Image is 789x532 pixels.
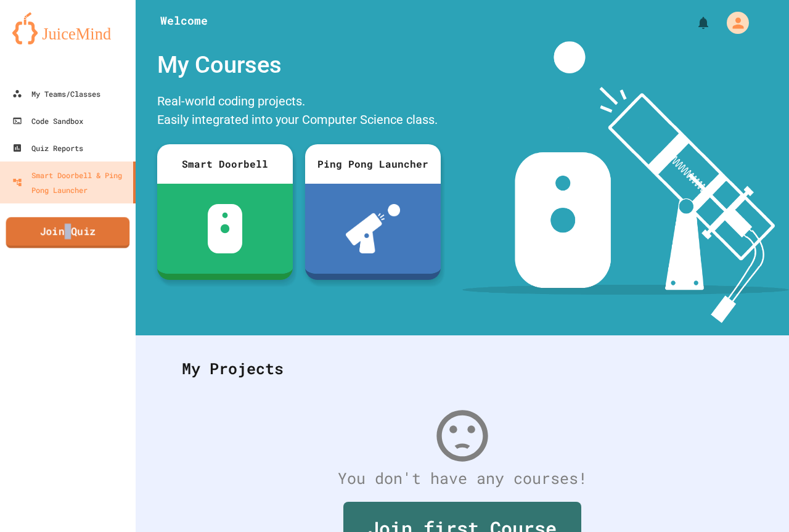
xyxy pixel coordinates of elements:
img: ppl-with-ball.png [346,204,401,253]
div: Ping Pong Launcher [305,144,441,184]
div: My Projects [170,345,755,393]
div: Smart Doorbell [157,144,293,184]
div: Code Sandbox [12,113,83,128]
div: Quiz Reports [12,141,83,155]
img: logo-orange.svg [12,12,123,44]
a: Join Quiz [6,217,130,248]
div: My Courses [151,41,447,89]
div: My Teams/Classes [12,86,100,101]
div: My Account [714,9,752,37]
div: My Notifications [673,12,714,33]
div: Smart Doorbell & Ping Pong Launcher [12,168,128,197]
div: You don't have any courses! [170,467,755,490]
img: sdb-white.svg [208,204,243,253]
div: Real-world coding projects. Easily integrated into your Computer Science class. [151,89,447,135]
img: banner-image-my-projects.png [462,41,789,323]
